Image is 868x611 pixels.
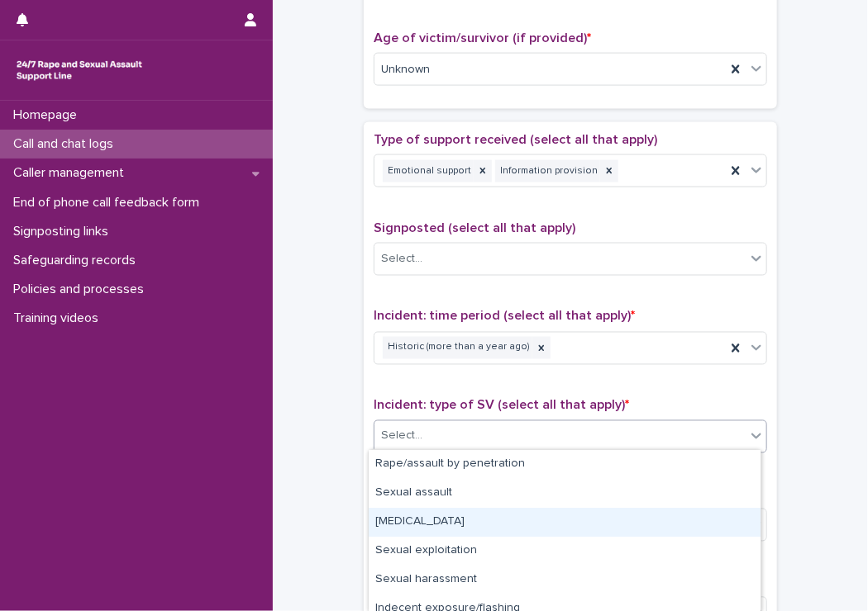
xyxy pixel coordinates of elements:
span: Age of victim/survivor (if provided) [374,31,591,45]
div: Select... [381,251,422,268]
img: rhQMoQhaT3yELyF149Cw [13,54,145,87]
div: Information provision [495,160,600,182]
p: Signposting links [7,224,122,239]
p: Training videos [7,310,112,326]
div: Select... [381,428,422,445]
div: Emotional support [383,160,474,182]
span: Signposted (select all that apply) [374,221,575,234]
div: Rape/assault by penetration [369,450,761,479]
div: Sexual harassment [369,566,761,594]
span: Incident: type of SV (select all that apply) [374,399,629,412]
p: Homepage [7,107,90,123]
div: Sexual assault [369,479,761,508]
p: Safeguarding records [7,253,149,268]
p: Caller management [7,165,137,181]
p: Call and chat logs [7,136,126,152]
span: Incident: time period (select all that apply) [374,310,635,323]
div: Historic (more than a year ago) [383,337,532,359]
div: Child sexual abuse [369,508,761,537]
span: Unknown [381,61,430,78]
p: Policies and processes [7,282,157,297]
p: End of phone call feedback form [7,195,212,211]
div: Sexual exploitation [369,537,761,566]
span: Type of support received (select all that apply) [374,133,657,146]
